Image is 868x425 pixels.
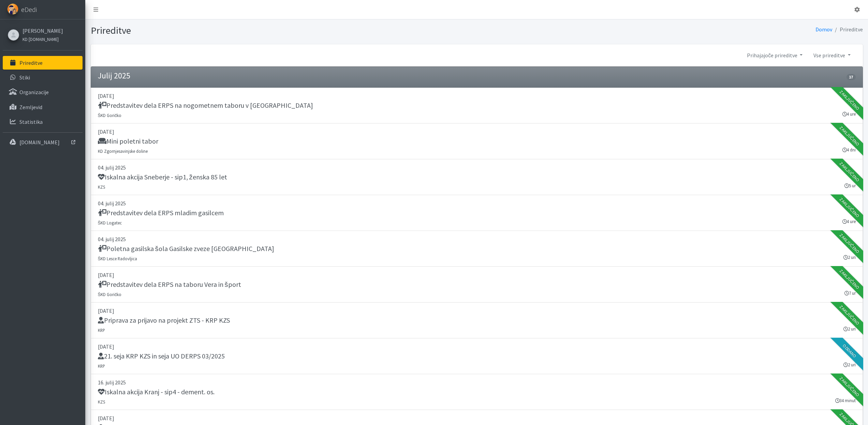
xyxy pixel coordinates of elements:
[98,292,122,297] small: ŠKD Goričko
[98,363,105,369] small: KRP
[98,342,856,351] p: [DATE]
[98,209,224,217] h5: Predstavitev dela ERPS mladim gasilcem
[19,89,49,96] p: Organizacije
[98,280,241,289] h5: Predstavitev dela ERPS na taboru Vera in šport
[91,374,863,410] a: 16. julij 2025 Iskalna akcija Kranj - sip4 - dement. os. KZS 34 minut Zaključeno
[832,25,863,34] li: Prireditve
[98,184,105,190] small: KZS
[98,199,856,207] p: 04. julij 2025
[808,48,856,62] a: Vse prireditve
[98,245,274,253] h5: Poletna gasilska šola Gasilske zveze [GEOGRAPHIC_DATA]
[23,35,63,43] a: KD [DOMAIN_NAME]
[98,101,313,109] h5: Predstavitev dela ERPS na nogometnem taboru v [GEOGRAPHIC_DATA]
[98,137,158,145] h5: Mini poletni tabor
[98,113,122,118] small: ŠKD Goričko
[98,327,105,333] small: KRP
[91,88,863,123] a: [DATE] Predstavitev dela ERPS na nogometnem taboru v [GEOGRAPHIC_DATA] ŠKD Goričko 4 ure Zaključeno
[23,36,59,42] small: KD [DOMAIN_NAME]
[91,267,863,303] a: [DATE] Predstavitev dela ERPS na taboru Vera in šport ŠKD Goričko 7 ur Zaključeno
[3,85,83,99] a: Organizacije
[98,316,230,324] h5: Priprava za prijavo na projekt ZTS - KRP KZS
[91,231,863,267] a: 04. julij 2025 Poletna gasilska šola Gasilske zveze [GEOGRAPHIC_DATA] ŠKD Lesce Radovljica 2 uri ...
[3,115,83,129] a: Statistika
[91,195,863,231] a: 04. julij 2025 Predstavitev dela ERPS mladim gasilcem ŠKD Logatec 4 ure Zaključeno
[98,163,856,172] p: 04. julij 2025
[98,271,856,279] p: [DATE]
[741,48,808,62] a: Prihajajoče prireditve
[19,118,43,125] p: Statistika
[98,352,225,360] h5: 21. seja KRP KZS in seja UO DERPS 03/2025
[3,135,83,149] a: [DOMAIN_NAME]
[19,59,43,66] p: Prireditve
[98,388,215,396] h5: Iskalna akcija Kranj - sip4 - dement. os.
[98,307,856,315] p: [DATE]
[98,414,856,422] p: [DATE]
[91,303,863,338] a: [DATE] Priprava za prijavo na projekt ZTS - KRP KZS KRP 2 uri Zaključeno
[7,3,18,15] img: eDedi
[815,26,832,33] a: Domov
[847,74,855,80] span: 17
[19,74,30,81] p: Stiki
[98,173,227,181] h5: Iskalna akcija Sneberje - sip1, ženska 85 let
[98,148,148,154] small: KD Zgornjesavinjske doline
[3,100,83,114] a: Zemljevid
[98,220,122,225] small: ŠKD Logatec
[3,56,83,70] a: Prireditve
[98,128,856,136] p: [DATE]
[19,104,42,111] p: Zemljevid
[98,92,856,100] p: [DATE]
[3,71,83,84] a: Stiki
[98,378,856,386] p: 16. julij 2025
[98,399,105,405] small: KZS
[23,27,63,35] a: [PERSON_NAME]
[91,123,863,159] a: [DATE] Mini poletni tabor KD Zgornjesavinjske doline 4 dni Zaključeno
[91,25,474,36] h1: Prireditve
[98,235,856,243] p: 04. julij 2025
[98,71,130,81] h4: Julij 2025
[98,256,137,261] small: ŠKD Lesce Radovljica
[21,4,37,15] span: eDedi
[19,139,60,146] p: [DOMAIN_NAME]
[91,159,863,195] a: 04. julij 2025 Iskalna akcija Sneberje - sip1, ženska 85 let KZS 5 ur Zaključeno
[91,338,863,374] a: [DATE] 21. seja KRP KZS in seja UO DERPS 03/2025 KRP 2 uri Oddano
